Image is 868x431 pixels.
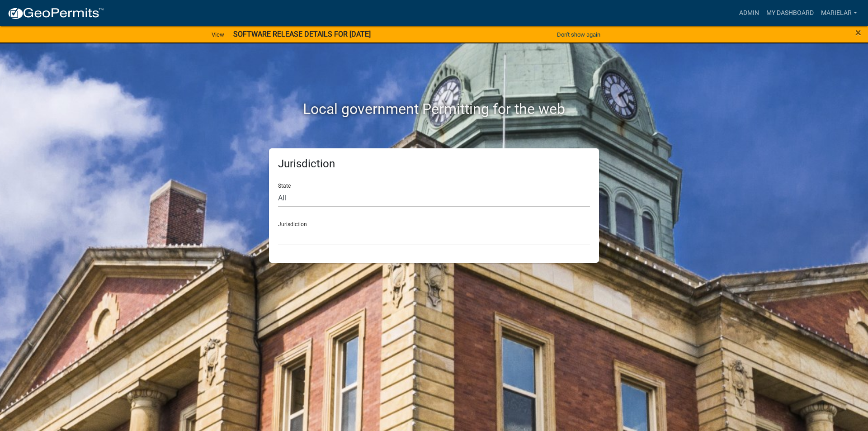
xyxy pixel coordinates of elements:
[208,27,228,42] a: View
[233,30,371,38] strong: SOFTWARE RELEASE DETAILS FOR [DATE]
[278,157,590,171] h5: Jurisdiction
[817,5,861,22] a: marielar
[736,5,763,22] a: Admin
[553,27,604,42] button: Don't show again
[183,100,685,118] h2: Local government Permitting for the web
[855,27,861,38] button: Close
[763,5,817,22] a: My Dashboard
[855,26,861,39] span: ×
